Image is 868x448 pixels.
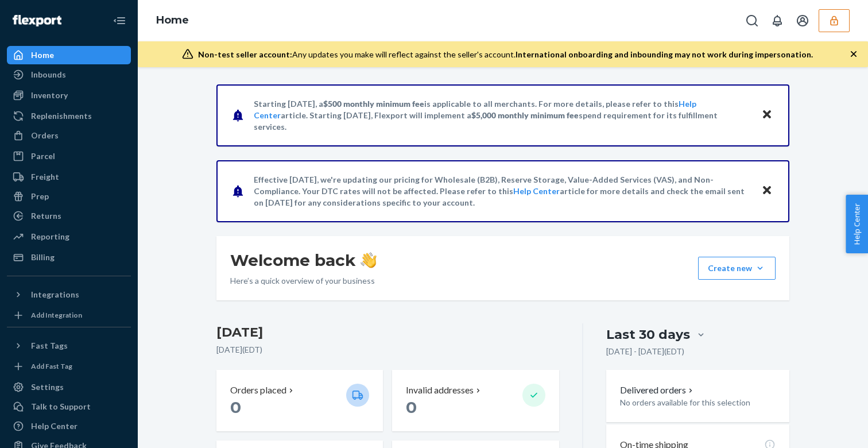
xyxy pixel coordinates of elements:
button: Orders placed 0 [216,370,383,431]
span: Non-test seller account: [198,49,292,59]
span: International onboarding and inbounding may not work during impersonation. [516,49,813,59]
a: Billing [7,248,131,267]
span: $5,000 monthly minimum fee [471,110,579,120]
p: [DATE] - [DATE] ( EDT ) [606,346,684,357]
div: Prep [31,191,49,202]
p: Invalid addresses [406,384,474,397]
a: Prep [7,187,131,206]
div: Add Fast Tag [31,361,72,371]
button: Open Search Box [741,9,764,32]
a: Add Integration [7,308,131,322]
a: Help Center [513,186,560,196]
a: Inventory [7,86,131,105]
div: Freight [31,171,59,183]
p: [DATE] ( EDT ) [216,344,559,356]
button: Create new [698,257,776,280]
span: 0 [230,397,241,417]
div: Inventory [31,90,68,101]
button: Fast Tags [7,337,131,355]
button: Close Navigation [108,9,131,32]
a: Home [156,14,189,26]
button: Help Center [846,195,868,253]
a: Settings [7,378,131,396]
p: Effective [DATE], we're updating our pricing for Wholesale (B2B), Reserve Storage, Value-Added Se... [254,174,750,208]
div: Parcel [31,150,55,162]
div: Returns [31,210,61,222]
a: Add Fast Tag [7,360,131,373]
button: Talk to Support [7,397,131,416]
a: Replenishments [7,107,131,125]
a: Home [7,46,131,64]
a: Help Center [7,417,131,435]
ol: breadcrumbs [147,4,198,37]
div: Integrations [31,289,79,300]
p: No orders available for this selection [620,397,776,408]
a: Inbounds [7,65,131,84]
a: Parcel [7,147,131,165]
button: Open notifications [766,9,789,32]
div: Any updates you make will reflect against the seller's account. [198,49,813,60]
a: Freight [7,168,131,186]
div: Help Center [31,420,77,432]
a: Reporting [7,227,131,246]
div: Fast Tags [31,340,68,352]
div: Add Integration [31,310,82,320]
div: Inbounds [31,69,66,80]
button: Integrations [7,285,131,304]
a: Orders [7,126,131,145]
button: Invalid addresses 0 [392,370,559,431]
h3: [DATE] [216,323,559,342]
span: 0 [406,397,417,417]
div: Last 30 days [606,326,690,343]
p: Orders placed [230,384,286,397]
button: Open account menu [791,9,814,32]
span: $500 monthly minimum fee [323,99,424,109]
div: Reporting [31,231,69,242]
div: Billing [31,252,55,263]
div: Replenishments [31,110,92,122]
div: Orders [31,130,59,141]
div: Talk to Support [31,401,91,412]
h1: Welcome back [230,250,377,271]
button: Close [759,183,774,199]
p: Starting [DATE], a is applicable to all merchants. For more details, please refer to this article... [254,98,750,133]
button: Close [759,107,774,123]
div: Settings [31,381,64,393]
button: Delivered orders [620,384,695,397]
a: Returns [7,207,131,225]
div: Home [31,49,54,61]
p: Here’s a quick overview of your business [230,275,377,287]
img: Flexport logo [13,15,61,26]
img: hand-wave emoji [361,252,377,268]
